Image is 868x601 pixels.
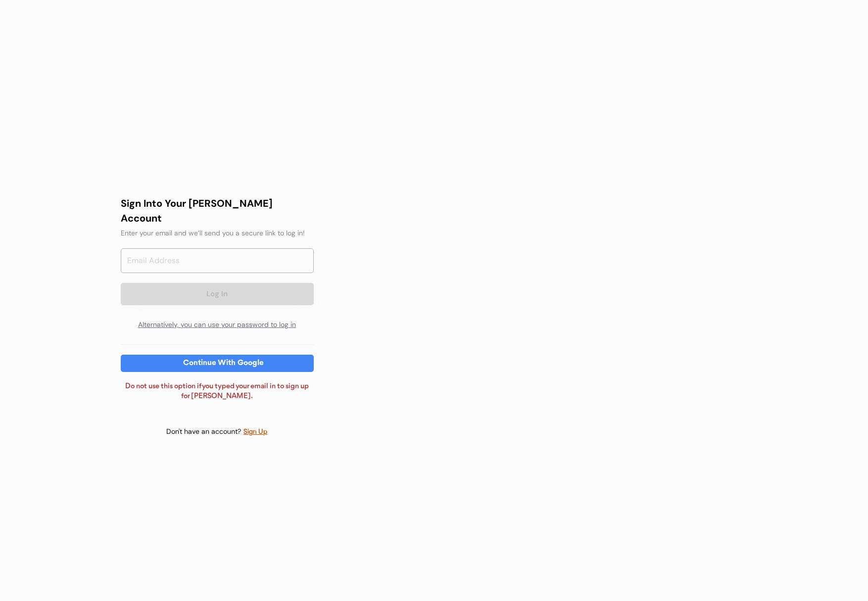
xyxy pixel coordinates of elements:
div: Sign Up [243,426,268,438]
div: Do not use this option if you typed your email in to sign up for [PERSON_NAME]. [121,382,314,401]
div: Continue With Google [180,360,267,367]
div: Alternatively, you can use your password to log in [121,315,314,335]
div: Enter your email and we’ll send you a secure link to log in! [121,228,314,238]
div: Sign Into Your [PERSON_NAME] Account [121,196,314,226]
button: Log In [121,283,314,305]
input: Email Address [121,248,314,273]
div: Don't have an account? [166,427,243,437]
